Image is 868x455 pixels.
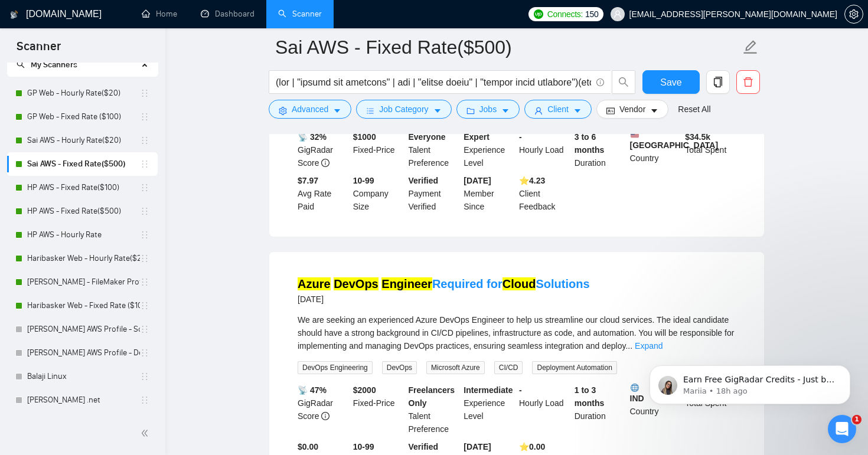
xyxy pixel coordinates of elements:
[353,132,376,142] b: $ 1000
[27,388,140,412] a: [PERSON_NAME] .net
[7,152,158,176] li: Sai AWS - Fixed Rate($500)
[31,60,77,70] span: My Scanners
[17,60,77,70] span: My Scanners
[743,40,758,55] span: edit
[295,174,351,213] div: Avg Rate Paid
[140,112,149,122] span: holder
[333,106,341,115] span: caret-down
[275,32,740,62] input: Scanner name...
[298,277,590,290] a: Azure DevOps EngineerRequired forCloudSolutions
[27,247,140,270] a: Haribasker Web - Hourly Rate($25)
[298,361,373,374] span: DevOps Engineering
[479,103,497,116] span: Jobs
[461,174,517,213] div: Member Since
[140,301,149,310] span: holder
[456,100,520,119] button: folderJobscaret-down
[628,130,683,169] div: Country
[201,9,254,19] a: dashboardDashboard
[295,384,351,436] div: GigRadar Score
[7,38,70,63] span: Scanner
[7,199,158,223] li: HP AWS - Fixed Rate($500)
[140,207,149,216] span: holder
[140,89,149,98] span: holder
[27,317,140,341] a: [PERSON_NAME] AWS Profile - Solutions Architect
[852,415,862,424] span: 1
[572,130,628,169] div: Duration
[464,442,491,451] b: [DATE]
[406,384,462,436] div: Talent Preference
[278,9,322,19] a: searchScanner
[409,442,439,451] b: Verified
[27,341,140,365] a: [PERSON_NAME] AWS Profile - DevOps
[27,81,140,105] a: GP Web - Hourly Rate($20)
[140,395,149,405] span: holder
[464,132,490,142] b: Expert
[612,77,635,87] span: search
[642,70,700,94] button: Save
[7,176,158,199] li: HP AWS - Fixed Rate($100)
[630,130,719,150] b: [GEOGRAPHIC_DATA]
[353,385,376,395] b: $ 2000
[519,385,522,395] b: -
[461,384,517,436] div: Experience Level
[298,315,734,351] span: We are seeking an experienced Azure DevOps Engineer to help us streamline our cloud services. The...
[596,78,604,86] span: info-circle
[351,174,406,213] div: Company Size
[381,277,432,290] mark: Engineer
[321,159,329,167] span: info-circle
[7,365,158,388] li: Balaji Linux
[7,270,158,294] li: Koushik - FileMaker Profile
[632,341,868,423] iframe: Intercom notifications message
[519,132,522,142] b: -
[547,8,583,21] span: Connects:
[7,317,158,341] li: Hariprasad AWS Profile - Solutions Architect
[547,103,569,116] span: Client
[17,60,25,68] span: search
[298,176,318,185] b: $7.97
[353,442,374,451] b: 10-99
[596,100,668,119] button: idcardVendorcaret-down
[534,106,543,115] span: user
[140,136,149,145] span: holder
[737,77,759,87] span: delete
[532,361,616,374] span: Deployment Automation
[7,129,158,152] li: Sai AWS - Hourly Rate($20)
[406,130,462,169] div: Talent Preference
[406,174,462,213] div: Payment Verified
[519,176,545,185] b: ⭐️ 4.23
[7,105,158,129] li: GP Web - Fixed Rate ($100)
[27,294,140,317] a: Haribasker Web - Fixed Rate ($100)
[356,100,451,119] button: barsJob Categorycaret-down
[628,384,683,436] div: Country
[379,103,428,116] span: Job Category
[502,277,536,290] mark: Cloud
[501,106,510,115] span: caret-down
[321,412,329,420] span: info-circle
[409,385,455,408] b: Freelancers Only
[140,183,149,192] span: holder
[27,129,140,152] a: Sai AWS - Hourly Rate($20)
[276,75,591,90] input: Search Freelance Jobs...
[845,9,863,19] span: setting
[575,385,605,408] b: 1 to 3 months
[141,427,152,439] span: double-left
[10,5,18,24] img: logo
[464,176,491,185] b: [DATE]
[298,277,331,290] mark: Azure
[573,106,582,115] span: caret-down
[298,442,318,451] b: $0.00
[706,70,730,94] button: copy
[279,106,287,115] span: setting
[685,132,710,142] b: $ 34.5k
[426,361,485,374] span: Microsoft Azure
[142,9,177,19] a: homeHome
[382,361,417,374] span: DevOps
[844,5,863,24] button: setting
[7,388,158,412] li: Raguram .net
[433,106,442,115] span: caret-down
[614,10,622,18] span: user
[27,270,140,294] a: [PERSON_NAME] - FileMaker Profile
[409,176,439,185] b: Verified
[27,223,140,247] a: HP AWS - Hourly Rate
